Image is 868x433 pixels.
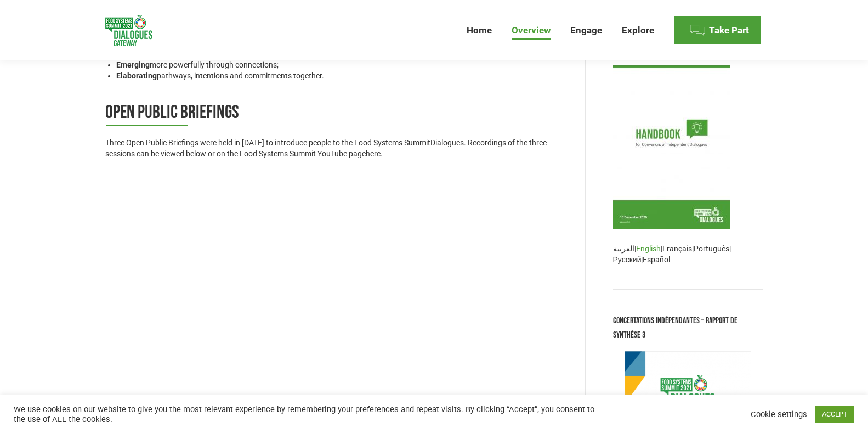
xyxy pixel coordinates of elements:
span: Explore [622,25,654,36]
iframe: Food Systems Summit Dialogues | Open Public Briefing 3 [105,178,251,260]
a: العربية [613,244,634,253]
a: Português [694,244,729,253]
a: Русский [613,255,642,264]
strong: Emerging [116,60,150,69]
span: Take Part [709,25,749,36]
a: ACCEPT [815,406,854,423]
div: Concertations Indépendantes – Rapport de synthèse 3 [613,314,763,342]
h2: Open Public Briefings [105,100,558,126]
p: | | | | | [613,243,763,265]
span: Dialogues. Recordings of the three sessions can be viewed below or on the Food Systems Summit You... [105,138,547,158]
a: here [366,149,381,158]
p: Three Open Public Briefings were held in [DATE] to introduce people to the Food Systems Summit [105,137,558,159]
iframe: Food Systems Summit Dialogues | Open Public Briefing 2 [412,178,557,260]
li: pathways, intentions and commitments together. [116,70,558,81]
img: Menu icon [689,22,706,38]
a: English [636,244,661,253]
span: Overview [512,25,551,36]
a: Cookie settings [751,409,807,419]
img: Food Systems Summit Dialogues [105,15,152,46]
li: more powerfully through connections; [116,59,558,70]
strong: Elaborating [116,71,157,80]
a: Español [643,255,670,264]
div: We use cookies on our website to give you the most relevant experience by remembering your prefer... [14,404,602,424]
a: Français [662,244,692,253]
iframe: Food Systems Summit Dialogues | Open Public Briefing 1 [258,178,404,260]
span: Home [467,25,492,36]
span: Engage [570,25,602,36]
